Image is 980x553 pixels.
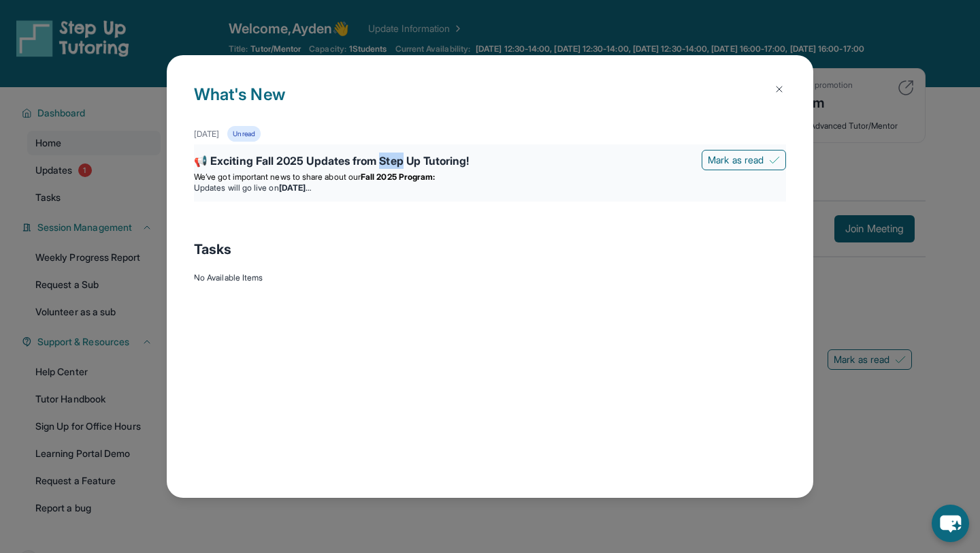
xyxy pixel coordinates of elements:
img: Close Icon [774,84,785,95]
div: No Available Items [194,272,786,283]
button: chat-button [932,505,969,542]
strong: Fall 2025 Program: [361,172,435,182]
img: Mark as read [769,155,780,165]
div: [DATE] [194,129,219,140]
span: Tasks [194,240,231,259]
span: Mark as read [708,153,764,167]
strong: [DATE] [279,183,311,193]
button: Mark as read [702,150,786,170]
span: We’ve got important news to share about our [194,172,361,182]
h1: What's New [194,82,786,126]
div: 📢 Exciting Fall 2025 Updates from Step Up Tutoring! [194,153,786,172]
div: Unread [227,126,260,142]
li: Updates will go live on [194,183,786,193]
